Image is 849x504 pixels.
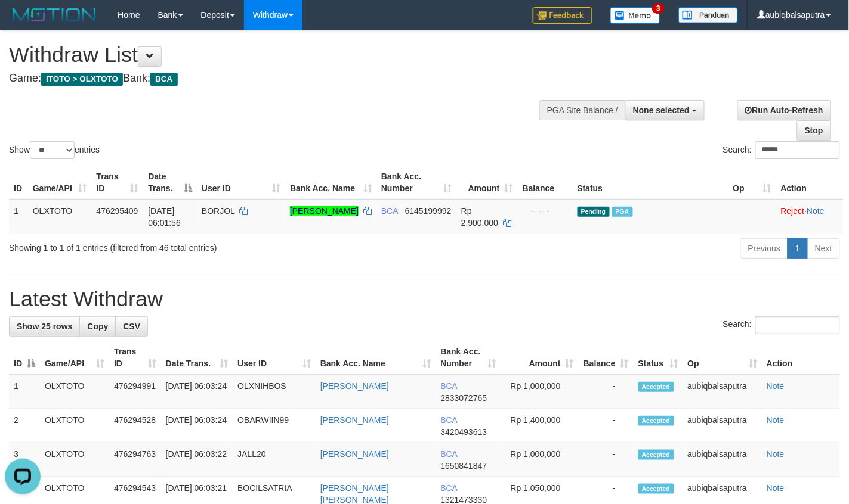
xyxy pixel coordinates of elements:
[728,166,776,200] th: Op: activate to sort column ascending
[109,443,161,477] td: 476294763
[788,238,808,259] a: 1
[233,375,316,409] td: OLXNIHBOS
[161,409,233,443] td: [DATE] 06:03:24
[762,341,840,375] th: Action
[740,238,788,259] a: Previous
[30,141,75,159] select: Showentries
[87,322,108,331] span: Copy
[501,375,579,409] td: Rp 1,000,000
[523,205,568,217] div: - - -
[202,206,235,216] span: BORJOL
[634,341,683,375] th: Status: activate to sort column ascending
[678,7,738,23] img: panduan.png
[539,100,625,120] div: PGA Site Balance /
[9,73,554,85] h4: Game: Bank:
[737,100,831,120] a: Run Auto-Refresh
[441,483,458,493] span: BCA
[28,200,92,234] td: OLXTOTO
[9,316,80,337] a: Show 25 rows
[161,375,233,409] td: [DATE] 06:03:24
[9,6,100,24] img: MOTION_logo.png
[40,375,109,409] td: OLXTOTO
[150,73,177,86] span: BCA
[9,287,840,311] h1: Latest Withdraw
[109,409,161,443] td: 476294528
[290,206,359,216] a: [PERSON_NAME]
[501,341,579,375] th: Amount: activate to sort column ascending
[755,316,840,334] input: Search:
[109,375,161,409] td: 476294991
[461,206,498,228] span: Rp 2.900.000
[652,3,665,14] span: 3
[579,375,634,409] td: -
[767,381,785,391] a: Note
[767,449,785,459] a: Note
[610,7,660,24] img: Button%20Memo.svg
[612,207,633,217] span: PGA
[683,375,762,409] td: aubiqbalsaputra
[41,73,123,86] span: ITOTO > OLXTOTO
[9,43,554,67] h1: Withdraw List
[436,341,501,375] th: Bank Acc. Number: activate to sort column ascending
[161,341,233,375] th: Date Trans.: activate to sort column ascending
[9,443,40,477] td: 3
[405,206,452,216] span: Copy 6145199992 to clipboard
[441,449,458,459] span: BCA
[807,238,840,259] a: Next
[776,200,844,234] td: ·
[533,7,592,24] img: Feedback.jpg
[441,461,487,471] span: Copy 1650841847 to clipboard
[723,141,840,159] label: Search:
[79,316,116,337] a: Copy
[518,166,573,200] th: Balance
[579,341,634,375] th: Balance: activate to sort column ascending
[9,375,40,409] td: 1
[17,322,72,331] span: Show 25 rows
[9,200,28,234] td: 1
[683,443,762,477] td: aubiqbalsaputra
[28,166,92,200] th: Game/API: activate to sort column ascending
[161,443,233,477] td: [DATE] 06:03:22
[638,382,674,392] span: Accepted
[115,316,148,337] a: CSV
[9,237,345,254] div: Showing 1 to 1 of 1 entries (filtered from 46 total entries)
[40,409,109,443] td: OLXTOTO
[40,443,109,477] td: OLXTOTO
[501,409,579,443] td: Rp 1,400,000
[285,166,376,200] th: Bank Acc. Name: activate to sort column ascending
[96,206,138,216] span: 476295409
[316,341,436,375] th: Bank Acc. Name: activate to sort column ascending
[148,206,181,228] span: [DATE] 06:01:56
[638,450,674,460] span: Accepted
[683,341,762,375] th: Op: activate to sort column ascending
[625,100,705,120] button: None selected
[776,166,844,200] th: Action
[781,206,805,216] a: Reject
[143,166,197,200] th: Date Trans.: activate to sort column descending
[320,381,389,391] a: [PERSON_NAME]
[109,341,161,375] th: Trans ID: activate to sort column ascending
[381,206,398,216] span: BCA
[797,120,831,141] a: Stop
[633,105,690,115] span: None selected
[441,415,458,425] span: BCA
[197,166,285,200] th: User ID: activate to sort column ascending
[9,141,100,159] label: Show entries
[456,166,518,200] th: Amount: activate to sort column ascending
[767,483,785,493] a: Note
[320,449,389,459] a: [PERSON_NAME]
[638,416,674,426] span: Accepted
[441,393,487,403] span: Copy 2833072765 to clipboard
[723,316,840,334] label: Search:
[40,341,109,375] th: Game/API: activate to sort column ascending
[807,206,825,216] a: Note
[579,409,634,443] td: -
[5,5,41,41] button: Open LiveChat chat widget
[579,443,634,477] td: -
[233,341,316,375] th: User ID: activate to sort column ascending
[441,427,487,437] span: Copy 3420493613 to clipboard
[9,341,40,375] th: ID: activate to sort column descending
[441,381,458,391] span: BCA
[9,166,28,200] th: ID
[573,166,728,200] th: Status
